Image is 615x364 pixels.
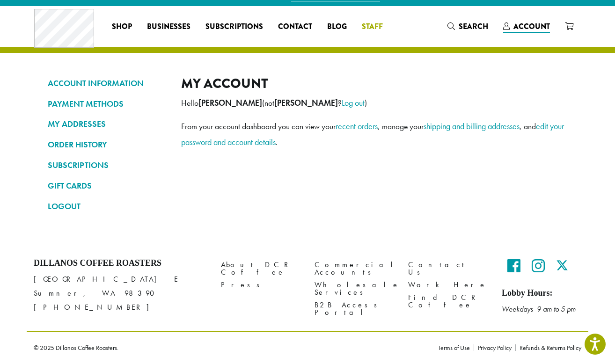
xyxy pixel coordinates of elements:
strong: [PERSON_NAME] [198,98,262,108]
a: Press [221,279,300,291]
a: Privacy Policy [474,344,515,351]
h5: Lobby Hours: [502,288,581,298]
a: LOGOUT [48,198,167,214]
a: Wholesale Services [315,279,394,299]
a: Contact Us [408,258,488,278]
a: recent orders [336,121,378,131]
span: Subscriptions [205,21,263,33]
a: B2B Access Portal [315,299,394,319]
span: Contact [278,21,312,33]
span: Account [513,21,550,32]
a: Find DCR Coffee [408,291,488,312]
span: Blog [327,21,347,33]
a: MY ADDRESSES [48,116,167,132]
a: Commercial Accounts [315,258,394,278]
span: Staff [362,21,383,33]
strong: [PERSON_NAME] [274,98,338,108]
span: Shop [112,21,132,33]
h2: My account [181,75,567,92]
a: Work Here [408,279,488,291]
a: ORDER HISTORY [48,137,167,153]
span: Businesses [147,21,190,33]
a: Search [440,19,496,34]
em: Weekdays 9 am to 5 pm [502,304,576,314]
a: Refunds & Returns Policy [515,344,581,351]
nav: Account pages [48,75,167,222]
a: PAYMENT METHODS [48,96,167,112]
a: SUBSCRIPTIONS [48,157,167,173]
span: Search [459,21,488,32]
a: Staff [354,19,390,34]
a: About DCR Coffee [221,258,300,278]
h4: Dillanos Coffee Roasters [34,258,207,269]
p: © 2025 Dillanos Coffee Roasters. [34,344,424,351]
p: From your account dashboard you can view your , manage your , and . [181,118,567,150]
a: shipping and billing addresses [424,121,520,131]
a: Terms of Use [438,344,474,351]
a: Shop [104,19,139,34]
p: Hello (not ? ) [181,95,567,111]
a: GIFT CARDS [48,178,167,194]
p: [GEOGRAPHIC_DATA] E Sumner, WA 98390 [PHONE_NUMBER] [34,272,207,314]
a: ACCOUNT INFORMATION [48,75,167,91]
a: Log out [342,97,365,108]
